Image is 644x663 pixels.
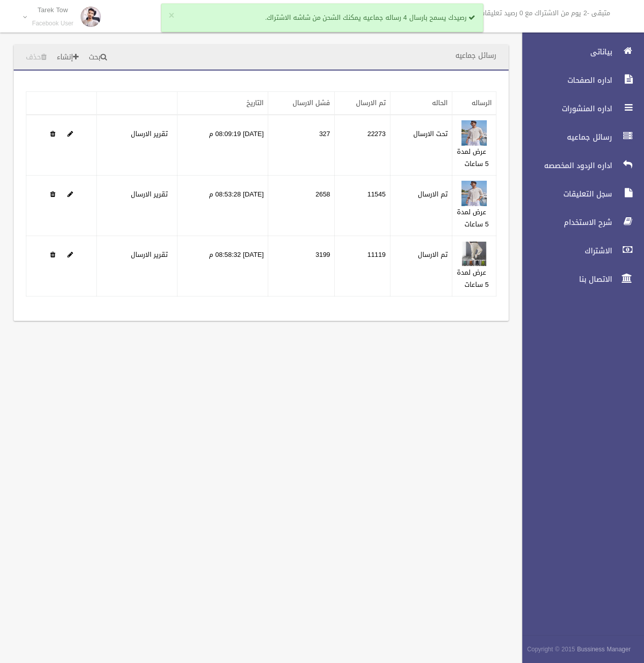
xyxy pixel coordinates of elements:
button: × [169,11,174,21]
a: Edit [67,248,73,261]
a: فشل الارسال [293,96,330,109]
a: بياناتى [514,41,644,63]
a: تقرير الارسال [131,188,168,201]
img: 638911473548772562.jpeg [461,181,487,206]
a: الاشتراك [514,240,644,262]
img: 638911476512410598.jpg [461,241,487,267]
p: Tarek Tow [32,6,74,14]
small: Facebook User [32,20,74,27]
a: تقرير الارسال [131,127,168,140]
td: 3199 [268,236,335,296]
span: اداره المنشورات [514,104,615,114]
a: رسائل جماعيه [514,126,644,148]
span: Copyright © 2015 [527,644,575,655]
span: سجل التعليقات [514,189,615,199]
a: Edit [461,248,487,261]
a: Edit [461,188,487,201]
span: الاتصال بنا [514,274,615,284]
th: الحاله [390,92,452,115]
a: تم الارسال [356,96,386,109]
a: بحث [85,48,111,67]
a: الاتصال بنا [514,268,644,290]
div: رصيدك يسمح بارسال 4 رساله جماعيه يمكنك الشحن من شاشه الاشتراك. [161,4,483,32]
span: شرح الاستخدام [514,217,615,227]
span: اداره الصفحات [514,75,615,85]
label: تحت الارسال [413,128,448,140]
a: اداره المنشورات [514,97,644,120]
a: إنشاء [53,48,83,67]
td: 327 [268,115,335,176]
a: تقرير الارسال [131,248,168,261]
a: سجل التعليقات [514,183,644,205]
td: [DATE] 08:09:19 م [177,115,268,176]
span: بياناتى [514,47,615,57]
a: عرض لمدة 5 ساعات [457,266,489,291]
td: [DATE] 08:53:28 م [177,176,268,236]
td: 11545 [335,176,390,236]
td: [DATE] 08:58:32 م [177,236,268,296]
span: رسائل جماعيه [514,132,615,142]
header: رسائل جماعيه [443,46,509,65]
a: التاريخ [246,96,264,109]
strong: Bussiness Manager [577,644,631,655]
td: 11119 [335,236,390,296]
td: 2658 [268,176,335,236]
span: الاشتراك [514,246,615,256]
a: اداره الردود المخصصه [514,154,644,177]
img: 638911468450919166.jpeg [461,120,487,146]
th: الرساله [452,92,496,115]
a: اداره الصفحات [514,69,644,91]
a: Edit [461,127,487,140]
span: اداره الردود المخصصه [514,160,615,171]
td: 22273 [335,115,390,176]
label: تم الارسال [418,188,448,201]
a: شرح الاستخدام [514,211,644,234]
a: عرض لمدة 5 ساعات [457,206,489,230]
label: تم الارسال [418,249,448,261]
a: Edit [67,188,73,201]
a: Edit [67,127,73,140]
a: عرض لمدة 5 ساعات [457,145,489,170]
